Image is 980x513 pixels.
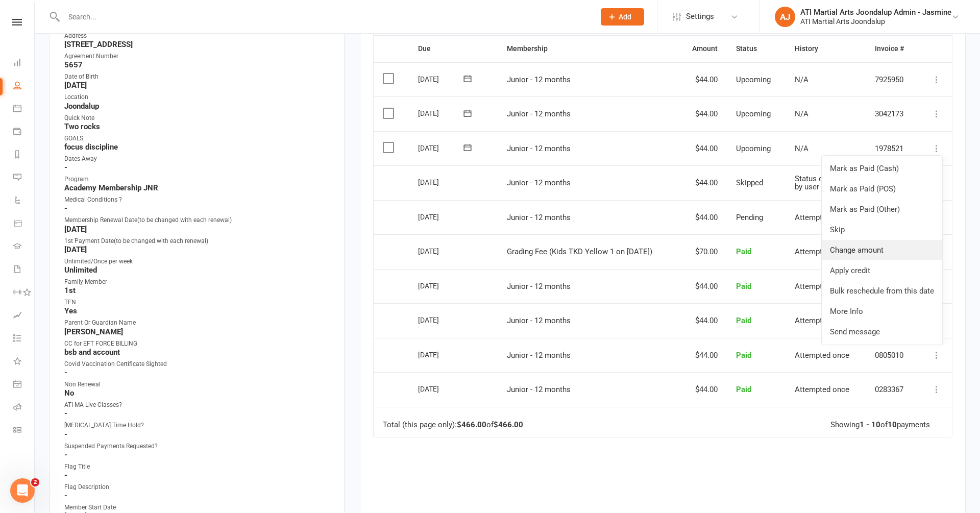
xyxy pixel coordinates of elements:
[383,421,523,429] div: Total (this page only): of
[61,10,587,24] input: Search...
[64,359,331,369] div: Covid Vaccination Certificate Sighted
[64,204,331,213] strong: -
[822,260,942,281] a: Apply credit
[64,40,331,49] strong: [STREET_ADDRESS]
[64,306,331,315] strong: Yes
[13,374,34,397] a: General attendance kiosk mode
[830,421,930,429] div: Showing of payments
[866,62,918,97] td: 7925950
[64,327,331,336] strong: [PERSON_NAME]
[64,257,331,266] div: Unlimited/Once per week
[736,385,751,394] span: Paid
[795,282,849,291] span: Attempted once
[494,420,523,429] strong: $466.00
[822,219,942,240] a: Skip
[64,491,331,500] strong: -
[64,409,331,418] strong: -
[418,278,465,294] div: [DATE]
[507,213,571,222] span: Junior - 12 months
[64,265,331,275] strong: Unlimited
[64,462,331,472] div: Flag Title
[13,420,34,443] a: Class kiosk mode
[64,122,331,131] strong: Two rocks
[507,247,652,256] span: Grading Fee (Kids TKD Yellow 1 on [DATE])
[498,36,678,62] th: Membership
[418,381,465,397] div: [DATE]
[64,277,331,287] div: Family Member
[64,368,331,377] strong: -
[795,247,849,256] span: Attempted once
[678,200,727,235] td: $44.00
[418,209,465,225] div: [DATE]
[64,215,331,225] div: Membership Renewal Date(to be changed with each renewal)
[507,351,571,360] span: Junior - 12 months
[418,174,465,190] div: [DATE]
[822,179,942,199] a: Mark as Paid (POS)
[736,316,751,325] span: Paid
[418,71,465,87] div: [DATE]
[64,183,331,192] strong: Academy Membership JNR
[64,113,331,123] div: Quick Note
[822,199,942,219] a: Mark as Paid (Other)
[507,144,571,153] span: Junior - 12 months
[507,109,571,118] span: Junior - 12 months
[678,96,727,131] td: $44.00
[822,240,942,260] a: Change amount
[795,213,849,222] span: Attempted once
[13,121,34,144] a: Payments
[64,175,331,184] div: Program
[418,312,465,328] div: [DATE]
[678,36,727,62] th: Amount
[736,75,771,84] span: Upcoming
[457,420,486,429] strong: $466.00
[860,420,880,429] strong: 1 - 10
[822,322,942,342] a: Send message
[64,154,331,164] div: Dates Away
[507,385,571,394] span: Junior - 12 months
[13,75,34,98] a: People
[64,102,331,111] strong: Joondalup
[736,213,763,222] span: Pending
[736,247,751,256] span: Paid
[418,243,465,259] div: [DATE]
[795,109,808,118] span: N/A
[686,5,714,28] span: Settings
[727,36,786,62] th: Status
[64,195,331,205] div: Medical Conditions ?
[64,236,331,246] div: 1st Payment Date(to be changed with each renewal)
[64,348,331,357] strong: bsb and account
[678,372,727,407] td: $44.00
[786,36,866,62] th: History
[795,351,849,360] span: Attempted once
[822,281,942,301] a: Bulk reschedule from this date
[507,282,571,291] span: Junior - 12 months
[866,96,918,131] td: 3042173
[64,421,331,430] div: [MEDICAL_DATA] Time Hold?
[64,318,331,328] div: Parent Or Guardian Name
[64,142,331,152] strong: focus discipline
[795,316,849,325] span: Attempted once
[64,450,331,459] strong: -
[507,75,571,84] span: Junior - 12 months
[10,478,35,503] iframe: Intercom live chat
[64,72,331,82] div: Date of Birth
[418,140,465,156] div: [DATE]
[409,36,498,62] th: Due
[601,8,644,26] button: Add
[619,13,631,21] span: Add
[64,471,331,480] strong: -
[64,81,331,90] strong: [DATE]
[64,442,331,451] div: Suspended Payments Requested?
[64,286,331,295] strong: 1st
[888,420,897,429] strong: 10
[418,105,465,121] div: [DATE]
[866,338,918,373] td: 0805010
[64,31,331,41] div: Address
[64,400,331,410] div: ATI-MA Live Classes?
[736,109,771,118] span: Upcoming
[775,7,795,27] div: AJ
[678,338,727,373] td: $44.00
[64,298,331,307] div: TFN
[736,282,751,291] span: Paid
[866,131,918,166] td: 1978521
